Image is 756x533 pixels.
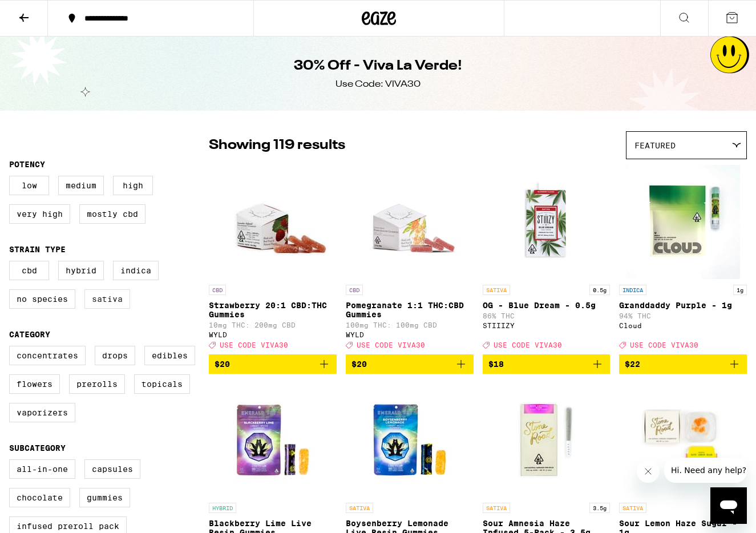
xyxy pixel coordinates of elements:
legend: Strain Type [9,245,66,254]
legend: Potency [9,160,45,169]
label: Medium [58,176,104,195]
iframe: Close message [637,460,660,483]
p: 10mg THC: 200mg CBD [209,321,337,329]
label: Very High [9,204,70,224]
label: Drops [95,346,135,365]
span: $20 [215,360,230,369]
p: SATIVA [619,503,646,513]
label: Indica [113,261,159,280]
label: Mostly CBD [79,204,145,224]
p: 86% THC [483,312,611,320]
label: Hybrid [58,261,104,280]
label: Vaporizers [9,403,75,422]
label: CBD [9,261,49,280]
label: Flowers [9,374,60,394]
p: 3.5g [589,503,610,513]
p: CBD [209,285,226,295]
label: No Species [9,289,75,309]
label: Edibles [144,346,195,365]
label: High [113,176,153,195]
label: Low [9,176,49,195]
img: Emerald Sky - Blackberry Lime Live Resin Gummies [216,383,330,497]
img: STIIIZY - OG - Blue Dream - 0.5g [489,165,603,279]
p: SATIVA [483,503,510,513]
label: All-In-One [9,459,75,479]
div: Use Code: VIVA30 [335,78,421,91]
span: USE CODE VIVA30 [220,341,288,349]
label: Topicals [134,374,190,394]
span: USE CODE VIVA30 [630,341,698,349]
a: Open page for Granddaddy Purple - 1g from Cloud [619,165,747,354]
div: WYLD [209,331,337,338]
p: CBD [346,285,363,295]
label: Concentrates [9,346,86,365]
a: Open page for Strawberry 20:1 CBD:THC Gummies from WYLD [209,165,337,354]
span: USE CODE VIVA30 [494,341,562,349]
iframe: Message from company [664,458,747,483]
span: USE CODE VIVA30 [357,341,425,349]
span: $20 [351,360,367,369]
legend: Category [9,330,50,339]
h1: 30% Off - Viva La Verde! [294,56,462,76]
p: Strawberry 20:1 CBD:THC Gummies [209,301,337,319]
div: WYLD [346,331,474,338]
div: Cloud [619,322,747,329]
p: SATIVA [346,503,373,513]
p: 0.5g [589,285,610,295]
img: WYLD - Strawberry 20:1 CBD:THC Gummies [216,165,330,279]
img: Cloud - Granddaddy Purple - 1g [626,165,740,279]
img: Stone Road - Sour Amnesia Haze Infused 5-Pack - 3.5g [489,383,603,497]
p: OG - Blue Dream - 0.5g [483,301,611,310]
img: Emerald Sky - Boysenberry Lemonade Live Resin Gummies [353,383,467,497]
span: $22 [625,360,640,369]
p: SATIVA [483,285,510,295]
p: Granddaddy Purple - 1g [619,301,747,310]
img: WYLD - Pomegranate 1:1 THC:CBD Gummies [353,165,467,279]
div: STIIIZY [483,322,611,329]
label: Capsules [84,459,140,479]
label: Prerolls [69,374,125,394]
button: Add to bag [483,354,611,374]
iframe: Button to launch messaging window [710,487,747,524]
img: Stone Road - Sour Lemon Haze Sugar - 1g [626,383,741,497]
a: Open page for OG - Blue Dream - 0.5g from STIIIZY [483,165,611,354]
span: Featured [634,141,676,150]
p: 1g [733,285,747,295]
a: Open page for Pomegranate 1:1 THC:CBD Gummies from WYLD [346,165,474,354]
p: Pomegranate 1:1 THC:CBD Gummies [346,301,474,319]
button: Add to bag [209,354,337,374]
label: Chocolate [9,488,70,507]
p: 100mg THC: 100mg CBD [346,321,474,329]
p: INDICA [619,285,646,295]
p: HYBRID [209,503,236,513]
button: Add to bag [346,354,474,374]
label: Sativa [84,289,130,309]
button: Add to bag [619,354,747,374]
label: Gummies [79,488,130,507]
p: 94% THC [619,312,747,320]
legend: Subcategory [9,443,66,453]
span: $18 [488,360,504,369]
p: Showing 119 results [209,136,345,155]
